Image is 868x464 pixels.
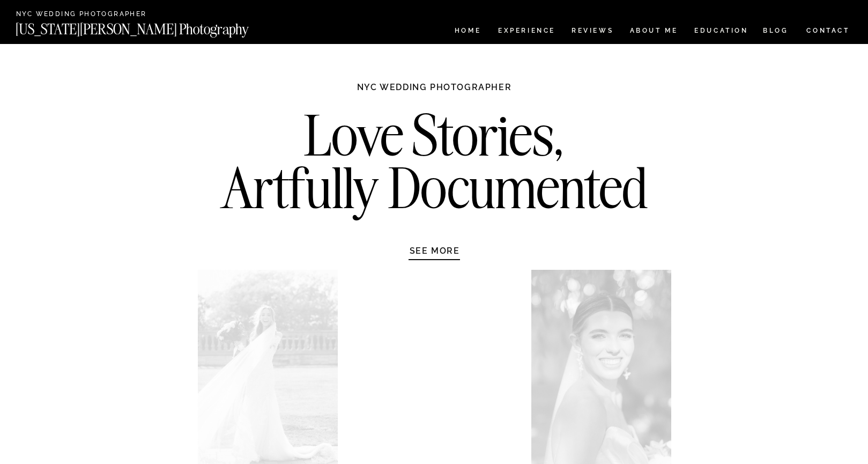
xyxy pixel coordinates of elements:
[629,27,678,36] a: ABOUT ME
[806,25,850,36] a: CONTACT
[16,22,285,31] a: [US_STATE][PERSON_NAME] Photography
[384,245,486,256] a: SEE MORE
[210,109,659,222] h2: Love Stories, Artfully Documented
[498,27,554,36] a: Experience
[693,27,750,36] a: EDUCATION
[334,82,535,103] h1: NYC WEDDING PHOTOGRAPHER
[763,27,789,36] a: BLOG
[452,27,483,36] a: HOME
[572,27,612,36] a: REVIEWS
[16,11,177,19] a: NYC Wedding Photographer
